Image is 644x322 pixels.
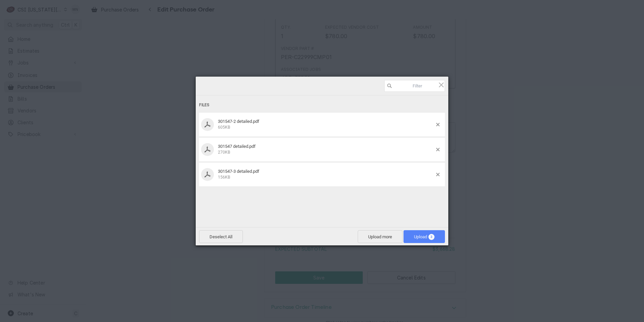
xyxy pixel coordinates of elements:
[218,144,256,149] span: 301547 detailed.pdf
[218,150,230,155] span: 270KB
[216,119,436,130] div: 301547-2 detailed.pdf
[414,234,434,239] span: Upload
[218,169,259,174] span: 301547-3 detailed.pdf
[404,230,445,243] span: Upload3
[218,175,230,180] span: 156KB
[199,230,243,243] span: Deselect All
[218,125,230,130] span: 605KB
[216,144,436,155] div: 301547 detailed.pdf
[438,81,445,88] span: Click here or hit ESC to close picker
[216,169,436,180] div: 301547-3 detailed.pdf
[218,119,259,124] span: 301547-2 detailed.pdf
[358,230,402,243] span: Upload more
[384,80,445,92] input: Filter
[199,99,445,111] div: Files
[428,234,434,240] span: 3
